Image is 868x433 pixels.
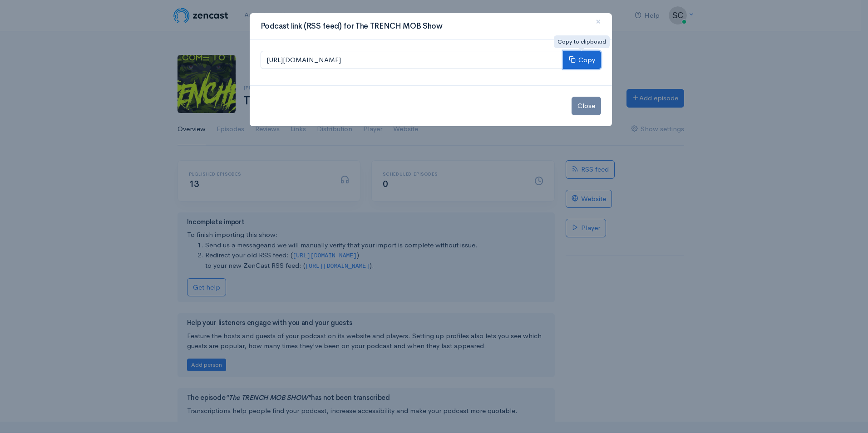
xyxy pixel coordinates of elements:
div: Copy to clipboard [554,35,610,48]
button: Close [572,97,601,115]
h3: Podcast link (RSS feed) for The TRENCH MOB Show [261,20,443,32]
button: Copy [563,51,601,69]
span: × [596,15,601,28]
button: Close [585,10,612,34]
